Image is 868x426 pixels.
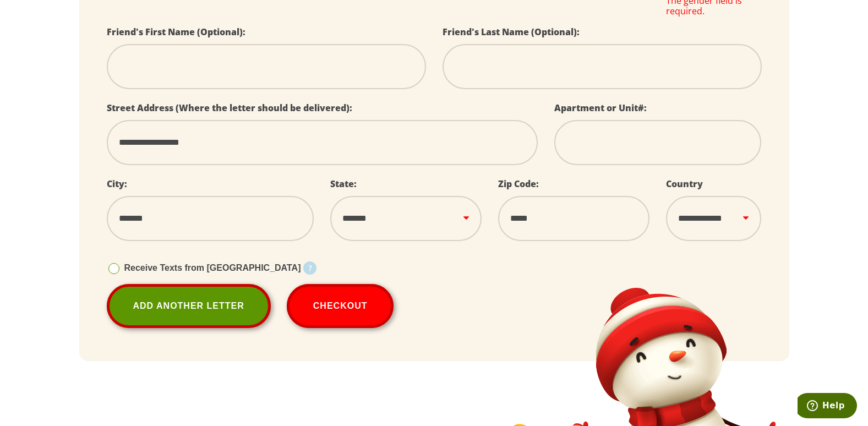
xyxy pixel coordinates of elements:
a: Add Another Letter [107,284,271,328]
span: Receive Texts from [GEOGRAPHIC_DATA] [124,263,301,272]
label: Friend's Last Name (Optional): [443,26,580,38]
label: Country [666,178,703,190]
label: City: [107,178,127,190]
label: Zip Code: [498,178,539,190]
iframe: Opens a widget where you can find more information [798,393,857,420]
label: Friend's First Name (Optional): [107,26,245,38]
label: Apartment or Unit#: [554,102,647,114]
button: Checkout [287,284,394,328]
label: State: [330,178,357,190]
label: Street Address (Where the letter should be delivered): [107,102,352,114]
